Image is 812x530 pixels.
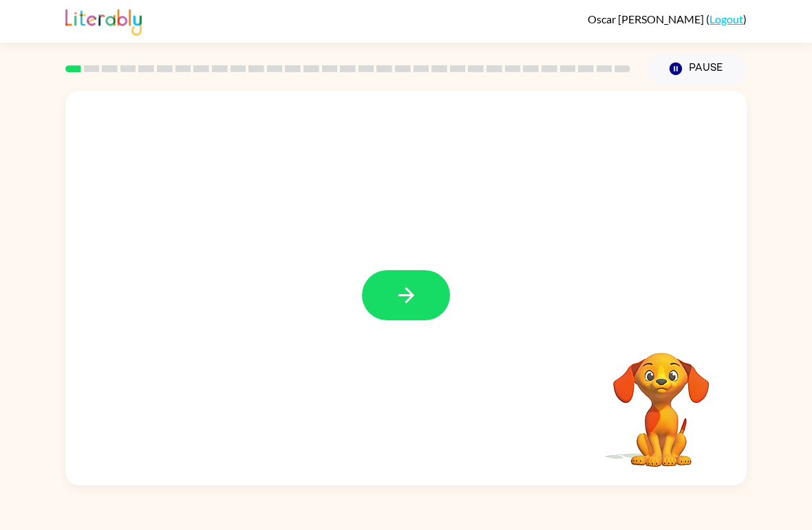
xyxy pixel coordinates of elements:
img: Literably [65,5,142,36]
video: Your browser must support playing .mp4 files to use Literably. Please try using another browser. [592,331,730,469]
a: Logout [709,12,743,25]
button: Pause [647,53,747,85]
span: Oscar [PERSON_NAME] [588,12,706,25]
div: ( ) [588,12,747,25]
